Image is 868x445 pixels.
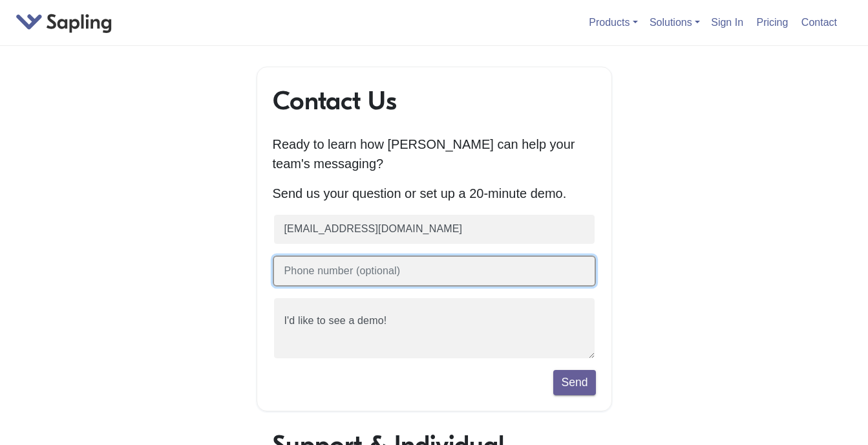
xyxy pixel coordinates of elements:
a: Products [589,17,637,28]
h1: Contact Us [273,85,596,116]
a: Sign In [706,12,748,33]
button: Send [553,370,595,395]
a: Contact [796,12,842,33]
a: Solutions [650,17,700,28]
input: Business email (required) [273,213,596,245]
p: Send us your question or set up a 20-minute demo. [273,184,596,203]
input: Phone number (optional) [273,255,596,287]
textarea: I'd like to see a demo! [273,297,596,360]
p: Ready to learn how [PERSON_NAME] can help your team's messaging? [273,135,596,173]
a: Pricing [752,12,794,33]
